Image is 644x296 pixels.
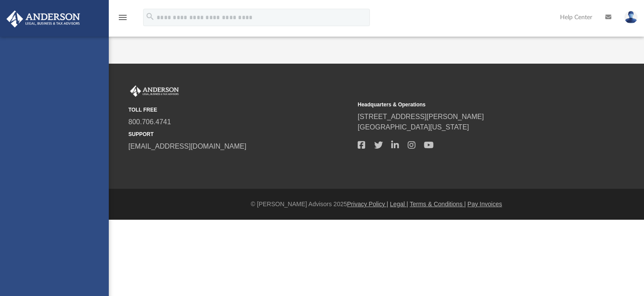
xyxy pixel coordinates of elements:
i: menu [117,12,128,23]
a: Pay Invoices [467,201,502,208]
img: Anderson Advisors Platinum Portal [4,10,83,27]
a: 800.706.4741 [128,118,171,126]
a: Legal | [390,201,408,208]
a: [STREET_ADDRESS][PERSON_NAME] [358,113,484,120]
i: search [145,12,155,21]
small: TOLL FREE [128,106,352,114]
small: Headquarters & Operations [358,101,581,109]
a: menu [117,17,128,23]
small: SUPPORT [128,130,352,138]
img: Anderson Advisors Platinum Portal [128,85,181,97]
a: [EMAIL_ADDRESS][DOMAIN_NAME] [128,143,246,150]
img: User Pic [624,11,637,24]
a: [GEOGRAPHIC_DATA][US_STATE] [358,123,469,131]
a: Privacy Policy | [347,201,389,208]
a: Terms & Conditions | [410,201,466,208]
div: © [PERSON_NAME] Advisors 2025 [109,200,644,209]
